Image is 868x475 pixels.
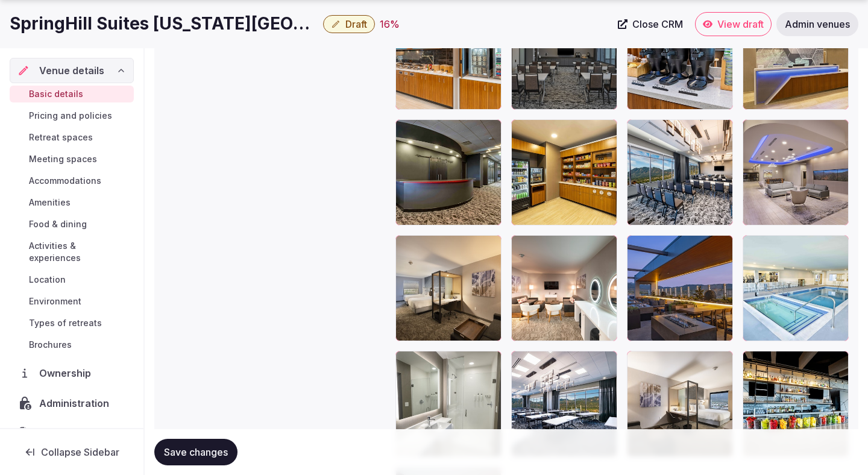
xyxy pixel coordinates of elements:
[29,110,112,122] span: Pricing and policies
[511,351,617,457] div: FmLqjZybgUe9IniSNut1Dg_Z9S_2100.sh-cossd-z9s-2100-27306:Classic-Hor?h=2667&w=4000
[39,396,114,411] span: Administration
[785,18,850,30] span: Admin venues
[743,119,849,225] div: uMxeJJGCs0WAfb0F5j7z5Q_SpringHill%20Suites%20Lo30856.sh-cossd-springhill-suites-lo30856-65750:Cla...
[10,12,318,36] h1: SpringHill Suites [US_STATE][GEOGRAPHIC_DATA]
[164,446,228,458] span: Save changes
[29,88,83,100] span: Basic details
[10,336,134,353] a: Brochures
[29,197,71,209] span: Amenities
[611,12,690,36] a: Close CRM
[395,119,502,225] div: 4UCZLKatlU2aKCCmPLMGA_Banquet%20Bar31370.sh-cossd-banquet-bar31370-16943:Classic-Hor?h=2667&w=4000
[29,317,102,329] span: Types of retreats
[776,12,858,36] a: Admin venues
[29,218,87,230] span: Food & dining
[29,131,93,143] span: Retreat spaces
[29,295,81,307] span: Environment
[511,235,617,341] div: 8Wwkd1oLQUmxZ9a8JgxVtQ_Bridal%20Suite%20Makeup%20Area.sh-cossd-bridal-suite-makeup-area-21104:Cla...
[627,351,733,457] div: iAEeouaalkWlquI913zF7A_King%20Room%2023943.sh-cossd-king-room-23943-45263:Classic-Hor?h=2667&w=4000
[154,439,237,465] button: Save changes
[29,153,97,165] span: Meeting spaces
[380,17,400,31] button: 16%
[29,240,129,264] span: Activities & experiences
[627,235,733,341] div: e42HFlVSA0a6HHGAgFwFuA_Lumen%208.sh-cossd-lumen-8-12084:Classic-Hor?h=2667&w=4000
[695,12,772,36] a: View draft
[29,175,101,187] span: Accommodations
[41,446,119,458] span: Collapse Sidebar
[10,360,134,386] a: Ownership
[10,421,134,446] a: Activity log
[39,366,96,380] span: Ownership
[29,274,66,286] span: Location
[627,4,733,110] div: kRXccE5Akmh1BC7JzamQ_Z9S_0526.sh-cossd-z9s-0526-21816:Classic-Hor?h=2667&w=4000
[10,271,134,288] a: Location
[395,4,502,110] div: FzdLNIOS60ujv3incVng_Z9S_0244.sh-cossd-z9s-0244-41793:Classic-Hor?h=2667&w=4000
[627,119,733,225] div: Z4rS2C6zbEulQsSTMIPqGQ_Z9S_2065.sh-cossd-z9s-2065-31767:Classic-Hor?h=2667&w=4000
[10,172,134,189] a: Accommodations
[511,119,617,225] div: ZwvaAsp78EqrNQrgUXuVZg_The%20Market33999.sh-cossd-the-market33999-36858:Classic-Hor?h=2667&w=4000
[511,4,617,110] div: eBFhQHS7A0ifTx37dZ40ag_meeting.sh-cossd-meeting-23086:Classic-Hor?h=2667&w=4000
[10,216,134,233] a: Food & dining
[10,315,134,332] a: Types of retreats
[323,15,375,33] button: Draft
[395,235,502,341] div: G1WMqP0HBkG8HKjtrobeMg_Queen%20Room%2026882.sh-cossd-queen-room-26882-96084:Classic-Hor?h=2667&w=...
[10,391,134,416] a: Administration
[10,439,134,465] button: Collapse Sidebar
[10,107,134,124] a: Pricing and policies
[743,351,849,457] div: atg7TqabPka2cSSfOBWlFA_Z9S_2227.sh-cossd-z9s-2227-16656:Classic-Hor?h=2667&w=4000
[39,426,97,441] span: Activity log
[380,17,400,31] div: 16 %
[743,235,849,341] div: YuTwoahaUuMHlpHfwEjkw_Pool30734.sh-cossd-pool30734-99441:Classic-Hor?h=2667&w=4000
[10,194,134,211] a: Amenities
[10,151,134,168] a: Meeting spaces
[39,63,104,78] span: Venue details
[395,351,502,457] div: fgowi0BUekqvBGsCl6IXrg_Bathroom28380.sh-cossd-bathroom28380-06186:Classic-Hor?h=2667&w=4000
[717,18,764,30] span: View draft
[632,18,683,30] span: Close CRM
[10,237,134,266] a: Activities & experiences
[10,129,134,146] a: Retreat spaces
[29,339,72,351] span: Brochures
[743,4,849,110] div: B9pJq6dME29qumR1UPJSg_Front%20Desk24081.sh-cossd-front-desk24081-70458:Classic-Hor?h=2667&w=4000
[10,86,134,102] a: Basic details
[345,18,367,30] span: Draft
[10,293,134,310] a: Environment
